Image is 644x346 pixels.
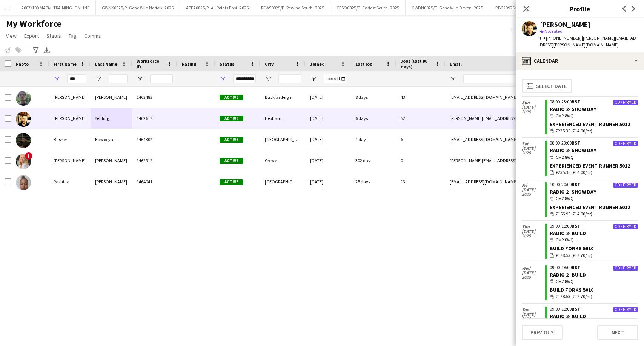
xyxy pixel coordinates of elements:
[330,0,406,15] button: CFSO0825/P- Carfest South- 2025
[522,308,545,312] span: Tue
[324,74,346,83] input: Joined Filter Input
[522,100,545,105] span: Sun
[522,312,545,317] span: [DATE]
[522,266,545,271] span: Wed
[91,150,132,171] div: [PERSON_NAME]
[522,105,545,109] span: [DATE]
[613,141,638,146] div: Confirmed
[396,129,445,150] div: 6
[137,58,164,69] span: Workforce ID
[550,182,638,187] div: 10:00-20:00
[522,79,572,93] button: Select date
[310,75,317,82] button: Open Filter Menu
[522,141,545,146] span: Sat
[16,61,29,67] span: Photo
[54,61,77,67] span: First Name
[81,31,104,41] a: Comms
[255,0,330,15] button: REWS0825/P- Rewind South- 2025
[24,32,39,39] span: Export
[95,75,102,82] button: Open Filter Menu
[550,286,638,293] div: Build Forks 5010
[6,18,61,29] span: My Workforce
[522,234,545,238] span: 2025
[572,140,580,146] span: BST
[310,61,325,67] span: Joined
[182,61,196,67] span: Rating
[16,175,31,190] img: Rashida Baptiste-peart
[550,121,638,128] div: Experienced Event Runner 5012
[445,108,596,129] div: [PERSON_NAME][EMAIL_ADDRESS][PERSON_NAME][DOMAIN_NAME]
[260,150,306,171] div: Crewe
[43,31,64,41] a: Status
[351,171,396,192] div: 25 days
[613,224,638,229] div: Confirmed
[540,21,590,28] div: [PERSON_NAME]
[21,31,42,41] a: Export
[556,252,592,259] span: £178.53 (£17.70/hr)
[613,265,638,271] div: Confirmed
[522,188,545,192] span: [DATE]
[613,307,638,312] div: Confirmed
[396,150,445,171] div: 0
[556,169,592,176] span: £235.35 (£14.00/hr)
[556,128,592,134] span: £235.35 (£14.00/hr)
[220,137,243,143] span: Active
[544,28,563,34] span: Not rated
[522,325,563,340] button: Previous
[396,171,445,192] div: 13
[260,171,306,192] div: [GEOGRAPHIC_DATA]
[42,46,51,55] app-action-btn: Export XLSX
[550,278,638,285] div: CM2 8WQ
[306,87,351,108] div: [DATE]
[15,0,96,15] button: 2007/100 MAPAL TRAINING- ONLINE
[180,0,255,15] button: APEA0825/P- All Points East- 2025
[445,129,596,150] div: [EMAIL_ADDRESS][DOMAIN_NAME]
[49,129,91,150] div: Basher
[91,171,132,192] div: [PERSON_NAME]
[463,74,592,83] input: Email Filter Input
[220,95,243,100] span: Active
[66,31,80,41] a: Tag
[550,224,638,228] div: 09:00-18:00
[49,150,91,171] div: [PERSON_NAME]
[550,204,638,211] div: Experienced Event Runner 5012
[16,154,31,169] img: Natasha Kinsman
[550,313,586,320] a: RADIO 2- BUILD
[25,152,32,160] span: !
[550,245,638,252] div: Build Forks 5010
[16,133,31,148] img: Basher Kawooya
[95,61,117,67] span: Last Name
[445,150,596,171] div: [PERSON_NAME][EMAIL_ADDRESS][DOMAIN_NAME]
[522,109,545,114] span: 2025
[540,35,582,41] span: t. +‭‭[PHONE_NUMBER]
[49,108,91,129] div: [PERSON_NAME]
[550,237,638,243] div: CM2 8WQ
[16,112,31,127] img: Ashley Yelding
[572,264,580,270] span: BST
[16,91,31,106] img: Asher Crozier - Behan
[220,75,226,82] button: Open Filter Menu
[550,230,586,237] a: RADIO 2- BUILD
[522,275,545,280] span: 2025
[31,46,40,55] app-action-btn: Advanced filters
[396,87,445,108] div: 43
[450,61,462,67] span: Email
[351,150,396,171] div: 302 days
[84,32,101,39] span: Comms
[522,151,545,155] span: 2025
[550,271,586,278] a: RADIO 2- BUILD
[49,87,91,108] div: [PERSON_NAME]
[516,4,644,14] h3: Profile
[401,58,432,69] span: Jobs (last 90 days)
[516,52,644,70] div: Calendar
[450,75,456,82] button: Open Filter Menu
[265,75,272,82] button: Open Filter Menu
[550,162,638,169] div: Experienced Event Runner 5012
[220,61,234,67] span: Status
[306,129,351,150] div: [DATE]
[572,306,580,312] span: BST
[550,195,638,202] div: CM2 8WQ
[613,182,638,188] div: Confirmed
[550,147,596,154] a: RADIO 2- SHOW DAY
[522,225,545,229] span: Thu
